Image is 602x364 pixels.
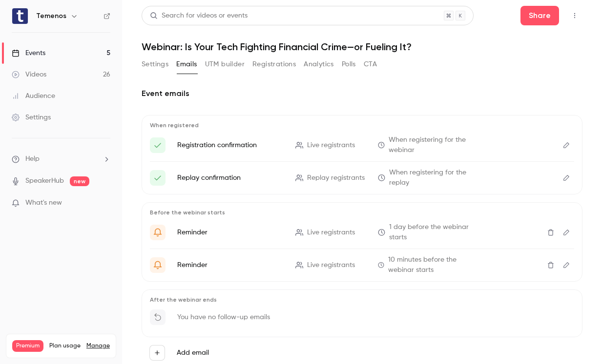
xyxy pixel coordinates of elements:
button: Edit [559,257,574,273]
li: help-dropdown-opener [12,154,110,164]
p: After the webinar ends [150,296,574,304]
span: Live registrants [307,228,355,238]
div: Audience [12,91,55,101]
div: Events [12,48,45,58]
span: What's new [25,198,62,208]
iframe: Noticeable Trigger [99,199,110,208]
a: Manage [86,342,110,350]
button: Edit [559,170,574,186]
li: {{ event_name }} is about to go live [150,255,574,275]
span: Premium [12,340,43,352]
p: Reminder [177,260,284,270]
span: Replay registrants [307,173,365,183]
span: new [70,176,89,186]
h6: Temenos [36,11,66,21]
span: Plan usage [49,342,81,350]
span: Help [25,154,40,164]
button: Registrations [252,57,296,72]
div: Videos [12,70,46,79]
p: Reminder [177,228,284,237]
h1: Webinar: Is Your Tech Fighting Financial Crime—or Fueling It? [142,41,582,53]
p: Registration confirmation [177,140,284,150]
button: Delete [543,225,559,240]
p: You have no follow-up emails [177,312,270,322]
li: Get Ready for '{{ event_name }}' tomorrow! [150,222,574,243]
span: When registering for the webinar [389,135,484,155]
div: Settings [12,113,51,122]
p: When registered [150,121,574,129]
a: SpeakerHub [25,176,64,186]
span: When registering for the replay [389,168,484,188]
button: Settings [142,57,168,72]
button: UTM builder [205,57,245,72]
button: Edit [559,225,574,240]
span: Live registrants [307,140,355,151]
label: Add email [177,348,209,358]
span: Live registrants [307,260,355,270]
button: Delete [543,257,559,273]
p: Replay confirmation [177,173,284,183]
p: Before the webinar starts [150,209,574,216]
h2: Event emails [142,88,582,99]
span: 1 day before the webinar starts [389,222,484,243]
img: Temenos [12,8,28,24]
button: Share [520,6,559,25]
li: {{ event_name }} [150,168,574,188]
li: {{ event_name }} [150,135,574,155]
button: Analytics [304,57,334,72]
button: Polls [342,57,356,72]
span: 10 minutes before the webinar starts [388,255,484,275]
div: Search for videos or events [150,11,248,21]
button: Edit [559,137,574,153]
button: Emails [176,57,197,72]
button: CTA [364,57,377,72]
